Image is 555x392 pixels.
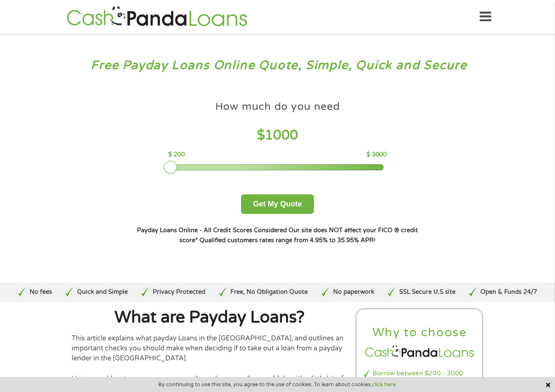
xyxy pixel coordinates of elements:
p: No fees [30,288,52,297]
h4: $ [168,127,387,144]
li: Borrow between $200 - 3000 [363,369,476,378]
p: No paperwork [333,288,374,297]
h4: How much do you need [215,100,340,114]
span: By continuing to use this site, you agree to the use of cookies. To learn about cookies, [158,382,397,387]
h3: Free Payday Loans Online Quote, Simple, Quick and Secure [24,58,531,73]
p: SSL Secure U.S site [399,288,455,297]
p: Quick and Simple [77,288,128,297]
p: $ 3000 [366,150,387,159]
h2: Why to choose [363,325,476,340]
strong: Qualified customers rates range from 4.95% to 35.95% APR¹ [199,237,376,244]
p: Privacy Protected [153,288,205,297]
strong: Payday Loans Online - All Credit Scores Considered [137,227,287,234]
strong: Our site does NOT affect your FICO ® credit score* [179,227,418,244]
span: 1000 [265,127,298,143]
button: Get My Quote [241,194,314,214]
p: Free, No Obligation Quote [230,288,308,297]
p: Open & Funds 24/7 [480,288,537,297]
img: GetLoanNow Logo [64,5,250,29]
p: $ 200 [168,150,185,159]
h1: What are Payday Loans? [72,309,348,326]
a: click here. [372,381,397,388]
p: This article explains what payday Loans in the [GEOGRAPHIC_DATA], and outlines an important check... [72,333,348,364]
